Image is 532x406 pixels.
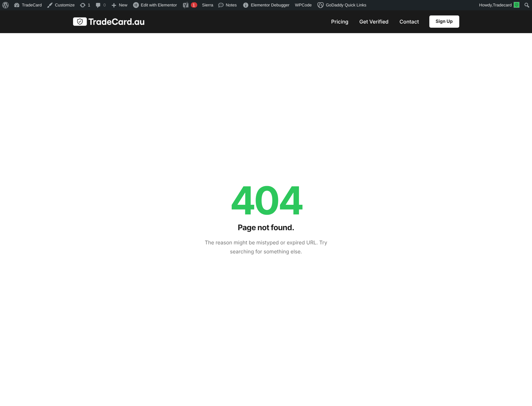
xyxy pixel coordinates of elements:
span: Sign Up [436,19,453,24]
p: The reason might be mistyped or expired URL. Try searching for something else. [200,238,332,256]
a: Pricing [331,19,348,24]
a: Contact [399,19,419,24]
a: Get Verified [359,19,389,24]
span: 1 [193,3,195,7]
h1: 404 [200,184,332,217]
span: Edit with Elementor [141,3,177,7]
h3: Page not found. [200,223,332,232]
span: Tradecard [493,3,512,7]
a: Sign Up [429,15,459,28]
